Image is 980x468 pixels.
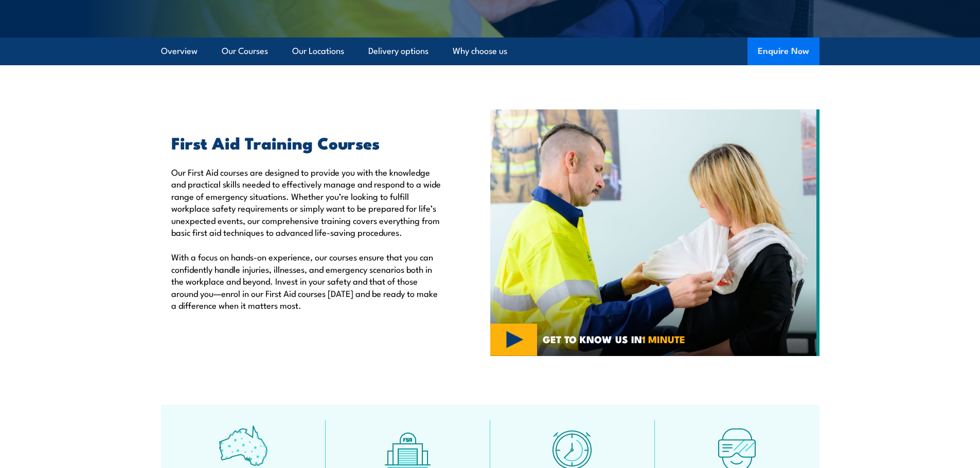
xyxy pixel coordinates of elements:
strong: 1 MINUTE [642,331,685,346]
img: Fire & Safety Australia deliver Health and Safety Representatives Training Courses – HSR Training [490,109,819,356]
p: With a focus on hands-on experience, our courses ensure that you can confidently handle injuries,... [171,251,443,311]
p: Our First Aid courses are designed to provide you with the knowledge and practical skills needed ... [171,166,443,238]
button: Enquire Now [747,38,819,65]
a: Our Courses [222,38,268,65]
a: Our Locations [292,38,344,65]
a: Overview [161,38,198,65]
span: GET TO KNOW US IN [543,334,685,344]
h2: First Aid Training Courses [171,135,443,149]
a: Why choose us [453,38,507,65]
a: Delivery options [368,38,429,65]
